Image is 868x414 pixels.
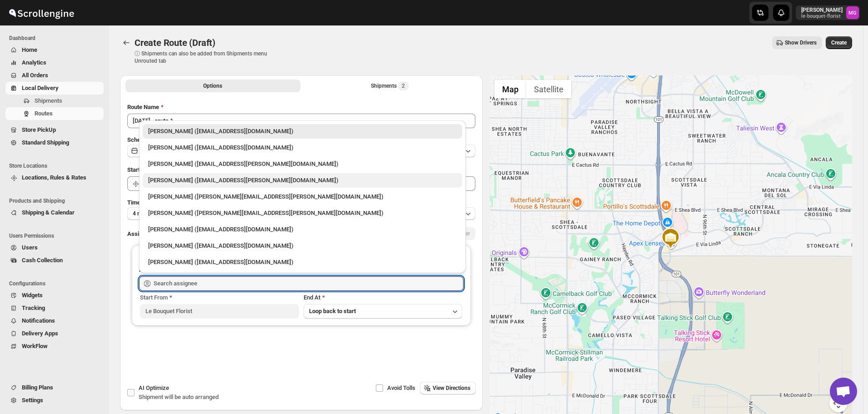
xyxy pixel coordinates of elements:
span: Routes [35,110,53,117]
button: Delivery Apps [5,327,104,340]
span: Scheduled for [127,136,164,143]
span: Show Drivers [785,39,817,46]
input: Search assignee [154,276,464,291]
button: [DATE]|[DATE] [127,145,475,157]
span: Tracking [22,304,45,311]
li: Matt Boone (mattaf1221@gmail.com) [139,237,466,253]
p: ⓘ Shipments can also be added from Shipments menu Unrouted tab [135,50,278,65]
div: [PERSON_NAME] ([EMAIL_ADDRESS][DOMAIN_NAME]) [148,143,457,152]
button: Home [5,44,104,56]
span: 4 minutes [133,210,157,217]
li: Olivia Trott (oetrott@gmail.com) [139,139,466,155]
div: Open chat [830,378,857,405]
span: Locations, Rules & Rates [22,174,86,181]
span: WorkFlow [22,343,48,349]
li: Nick Erikson (erikson.nicholas@gmail.com) [139,204,466,220]
button: Locations, Rules & Rates [5,171,104,184]
button: Notifications [5,314,104,327]
span: Start Location (Warehouse) [127,166,199,173]
li: Melody Gluth (mgluth@cox.net) [139,155,466,171]
button: User menu [796,5,860,20]
span: Dashboard [9,35,105,42]
span: Loop back to start [309,308,356,314]
button: Show satellite imagery [526,80,571,98]
span: Assign to [127,230,152,237]
span: Delivery Apps [22,330,58,337]
button: Shipments [5,95,104,107]
div: [PERSON_NAME] ([EMAIL_ADDRESS][PERSON_NAME][DOMAIN_NAME]) [148,176,457,185]
button: Show Drivers [772,36,822,49]
button: Show street map [494,80,526,98]
span: Options [203,82,222,90]
text: MG [848,10,857,16]
p: [PERSON_NAME] [801,6,843,14]
span: Configurations [9,280,105,287]
span: Cash Collection [22,257,63,264]
span: Users [22,244,38,251]
span: Avoid Tolls [387,384,415,391]
button: Settings [5,394,104,407]
span: Route Name [127,104,159,110]
button: WorkFlow [5,340,104,353]
div: All Route Options [120,95,483,381]
span: Products and Shipping [9,197,105,205]
button: Create [826,36,852,49]
button: Loop back to start [304,304,463,319]
img: ScrollEngine [7,1,75,24]
button: Widgets [5,289,104,302]
span: Shipments [35,97,62,104]
span: AI Optimize [139,384,169,391]
span: Notifications [22,317,55,324]
div: Shipments [371,81,409,90]
span: Time Per Stop [127,199,164,206]
span: Shipment will be auto arranged [139,394,219,400]
button: Routes [5,107,104,120]
span: Start From [140,294,168,301]
span: Analytics [22,59,46,66]
span: Standard Shipping [22,139,69,146]
button: All Route Options [125,80,300,92]
span: Widgets [22,292,43,299]
div: [PERSON_NAME] ([EMAIL_ADDRESS][PERSON_NAME][DOMAIN_NAME]) [148,160,457,169]
p: le-bouquet-florist [801,14,843,19]
span: Create [831,39,847,46]
div: [PERSON_NAME] ([PERSON_NAME][EMAIL_ADDRESS][PERSON_NAME][DOMAIN_NAME]) [148,209,457,218]
button: Analytics [5,56,104,69]
button: Billing Plans [5,381,104,394]
button: All Orders [5,69,104,82]
span: Store Locations [9,162,105,170]
button: Tracking [5,302,104,314]
div: [PERSON_NAME] ([EMAIL_ADDRESS][DOMAIN_NAME]) [148,241,457,250]
button: Map camera controls [829,394,848,412]
span: Create Route (Draft) [135,37,215,48]
button: 4 minutes [127,207,475,220]
button: View Directions [420,382,476,394]
button: Routes [120,36,133,49]
button: Selected Shipments [302,80,477,92]
span: Local Delivery [22,85,59,91]
span: Store PickUp [22,126,56,133]
li: Melody Gluth (lebouquetaz@gmail.com) [139,124,466,139]
span: Settings [22,397,43,404]
span: Shipping & Calendar [22,209,75,216]
span: Home [22,46,37,53]
li: Jennifer Gluth (jemfer@cox.net) [139,171,466,188]
span: 2 [402,82,405,90]
div: [PERSON_NAME] ([EMAIL_ADDRESS][DOMAIN_NAME]) [148,127,457,136]
button: Shipping & Calendar [5,206,104,219]
div: [PERSON_NAME] ([EMAIL_ADDRESS][DOMAIN_NAME]) [148,225,457,234]
span: All Orders [22,72,48,79]
span: Melody Gluth [846,6,859,19]
div: [PERSON_NAME] ([PERSON_NAME][EMAIL_ADDRESS][PERSON_NAME][DOMAIN_NAME]) [148,192,457,201]
li: Ryan Peterson (r100040@gmail.com) [139,253,466,269]
span: View Directions [433,384,470,392]
li: John Gluth (johng@ghs.com) [139,220,466,237]
div: [PERSON_NAME] ([EMAIL_ADDRESS][DOMAIN_NAME]) [148,258,457,267]
input: Eg: Bengaluru Route [127,114,475,128]
button: Cash Collection [5,254,104,267]
li: Gene Rayborn (gene.rayborn@gmail.com) [139,188,466,204]
span: Users Permissions [9,232,105,239]
button: Users [5,241,104,254]
div: End At [304,293,463,302]
span: Billing Plans [22,384,53,391]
